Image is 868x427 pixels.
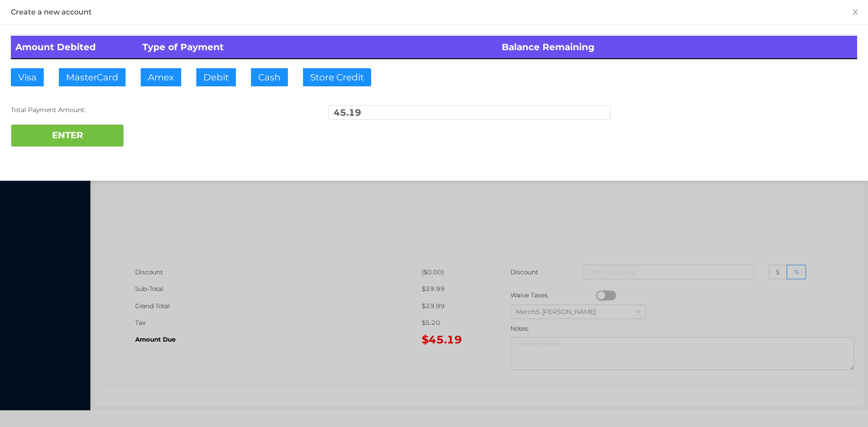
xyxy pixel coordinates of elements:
[497,36,857,59] th: Balance Remaining
[11,7,857,17] div: Create a new account
[11,105,293,115] div: Total Payment Amount:
[196,68,236,86] button: Debit
[251,68,288,86] button: Cash
[11,124,124,147] button: ENTER
[11,68,44,86] button: Visa
[11,36,138,59] th: Amount Debited
[852,9,859,16] i: icon: close
[303,68,371,86] button: Store Credit
[141,68,181,86] button: Amex
[138,36,498,59] th: Type of Payment
[59,68,126,86] button: MasterCard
